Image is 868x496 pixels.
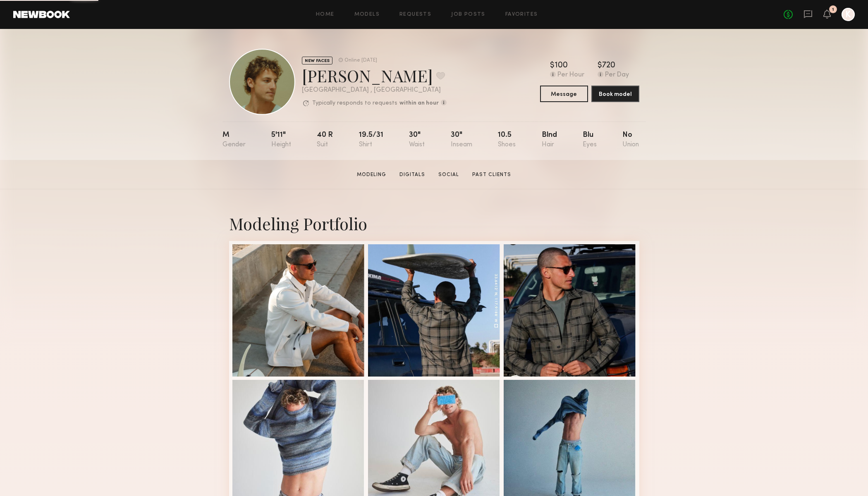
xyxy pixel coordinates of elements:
div: $ [550,62,555,70]
div: 100 [555,62,568,70]
div: [PERSON_NAME] [302,64,447,86]
div: [GEOGRAPHIC_DATA] , [GEOGRAPHIC_DATA] [302,87,447,94]
a: Job Posts [451,12,485,17]
div: 5'11" [271,131,291,148]
div: Per Day [605,72,629,79]
button: Book model [591,86,639,102]
div: Per Hour [557,72,584,79]
a: Modeling [354,171,390,179]
a: Past Clients [469,171,514,179]
div: No [622,131,639,148]
div: 720 [602,62,615,70]
a: Home [316,12,335,17]
div: NEW FACES [302,57,332,64]
div: 10.5 [498,131,516,148]
div: $ [598,62,602,70]
a: Requests [399,12,431,17]
a: K [842,8,855,21]
div: 40 r [317,131,333,148]
b: within an hour [399,100,439,106]
div: Modeling Portfolio [229,212,639,234]
div: Blu [583,131,597,148]
div: Online [DATE] [344,58,377,63]
p: Typically responds to requests [312,100,397,106]
a: Digitals [396,171,428,179]
div: Blnd [542,131,557,148]
div: 30" [409,131,425,148]
div: M [222,131,246,148]
a: Favorites [505,12,538,17]
a: Models [354,12,380,17]
div: 19.5/31 [359,131,383,148]
div: 30" [451,131,472,148]
button: Message [540,86,588,102]
div: 1 [832,7,834,12]
a: Social [435,171,462,179]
